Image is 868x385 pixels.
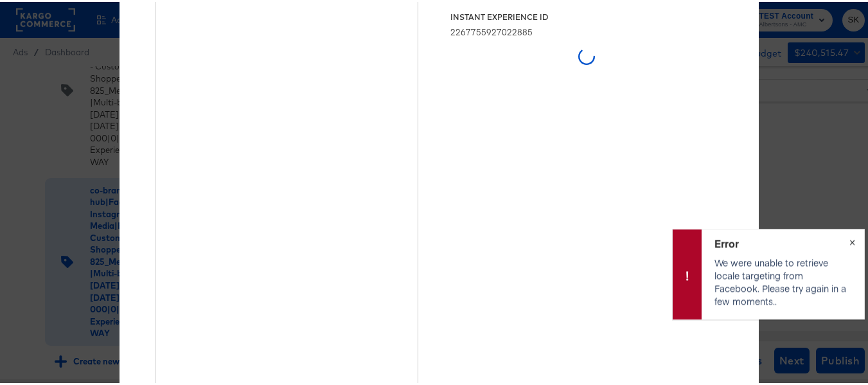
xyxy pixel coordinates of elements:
[450,24,723,37] div: 2267755927022885
[450,10,723,21] div: Instant Experience ID
[840,228,864,251] button: ×
[714,234,848,249] div: Error
[849,231,855,246] span: ×
[714,254,848,305] p: We were unable to retrieve locale targeting from Facebook. Please try again in a few moments..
